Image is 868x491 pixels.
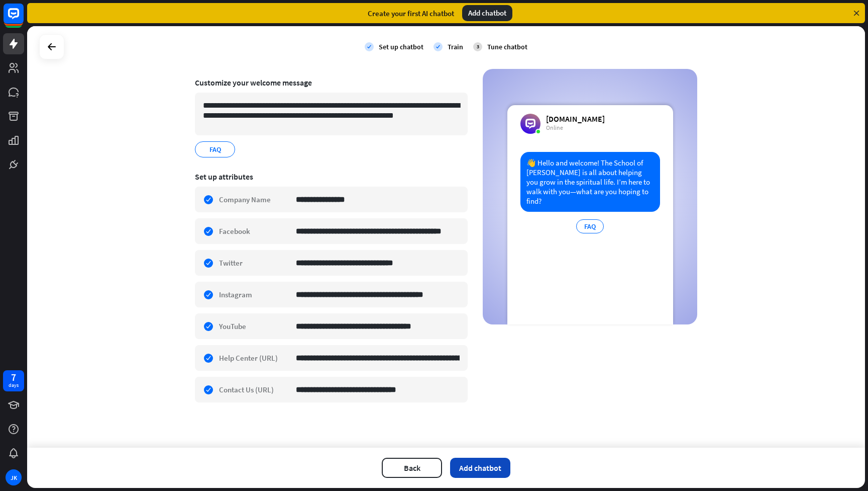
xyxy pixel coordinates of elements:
[520,152,660,212] div: 👋 Hello and welcome! The School of [PERSON_NAME] is all about helping you grow in the spiritual l...
[576,219,604,233] div: FAQ
[3,370,24,391] a: 7 days
[546,114,605,124] div: [DOMAIN_NAME]
[382,458,442,478] button: Back
[546,124,605,132] div: Online
[208,144,222,155] span: FAQ
[195,77,468,88] div: Customize your welcome message
[487,42,527,51] div: Tune chatbot
[368,9,454,18] div: Create your first AI chatbot
[9,382,19,389] div: days
[433,42,443,51] i: check
[450,458,510,478] button: Add chatbot
[11,373,16,382] div: 7
[473,42,482,51] div: 3
[448,42,463,51] div: Train
[195,172,468,182] div: Set up attributes
[462,5,512,21] div: Add chatbot
[379,42,423,51] div: Set up chatbot
[6,469,22,485] div: JK
[8,4,38,34] button: Open LiveChat chat widget
[365,42,374,51] i: check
